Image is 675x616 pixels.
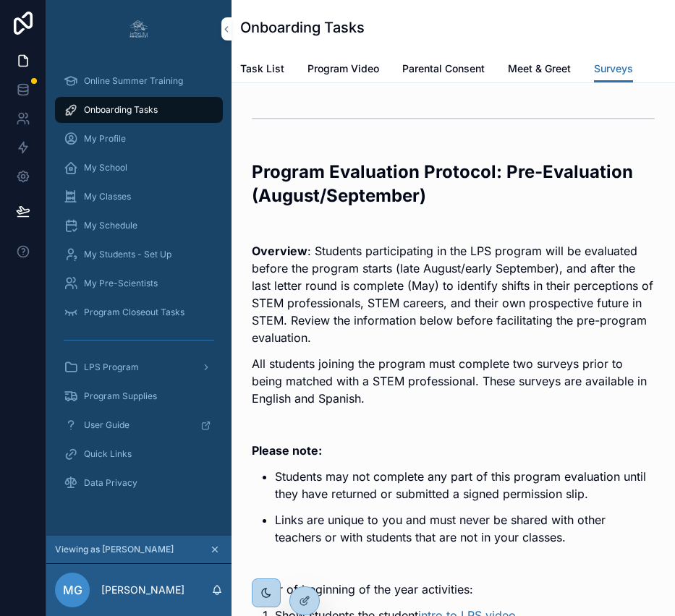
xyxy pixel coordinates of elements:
span: My Pre-Scientists [84,278,158,289]
p: : Students participating in the LPS program will be evaluated before the program starts (late Aug... [252,242,655,346]
span: Program Closeout Tasks [84,307,184,318]
h1: Onboarding Tasks [240,17,365,38]
a: Onboarding Tasks [55,97,223,123]
span: My Schedule [84,220,137,231]
span: My School [84,162,127,174]
p: Links are unique to you and must never be shared with other teachers or with students that are no... [275,511,655,546]
span: Program Video [307,61,379,76]
span: Viewing as [PERSON_NAME] [55,544,174,555]
span: User Guide [84,419,130,431]
strong: Please note: [252,443,322,458]
a: Task List [240,56,284,85]
a: My School [55,155,223,181]
a: Meet & Greet [508,56,571,85]
span: My Classes [84,191,131,202]
p: All students joining the program must complete two surveys prior to being matched with a STEM pro... [252,355,655,407]
span: MG [63,581,82,599]
img: App logo [127,17,150,40]
a: User Guide [55,412,223,438]
a: Surveys [594,56,633,83]
a: Data Privacy [55,470,223,496]
span: Parental Consent [402,61,485,76]
a: LPS Program [55,354,223,380]
a: Program Supplies [55,383,223,409]
span: My Profile [84,133,126,145]
a: Program Video [307,56,379,85]
a: Quick Links [55,441,223,467]
p: [PERSON_NAME] [101,583,184,597]
a: My Schedule [55,213,223,239]
p: Students may not complete any part of this program evaluation until they have returned or submitt... [275,468,655,502]
a: My Profile [55,126,223,152]
span: Data Privacy [84,477,137,489]
strong: Overview [252,244,307,258]
span: Meet & Greet [508,61,571,76]
h2: Program Evaluation Protocol: Pre-Evaluation (August/September) [252,160,655,208]
span: Task List [240,61,284,76]
a: Parental Consent [402,56,485,85]
a: My Students - Set Up [55,241,223,268]
a: Program Closeout Tasks [55,299,223,325]
span: Onboarding Tasks [84,104,158,116]
span: My Students - Set Up [84,249,171,260]
span: Quick Links [84,448,132,460]
div: scrollable content [46,58,232,515]
span: LPS Program [84,362,139,373]
span: Online Summer Training [84,75,183,87]
a: My Pre-Scientists [55,270,223,296]
a: My Classes [55,184,223,210]
p: Order of beginning of the year activities: [252,581,655,598]
span: Surveys [594,61,633,76]
span: Program Supplies [84,390,157,402]
a: Online Summer Training [55,68,223,94]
